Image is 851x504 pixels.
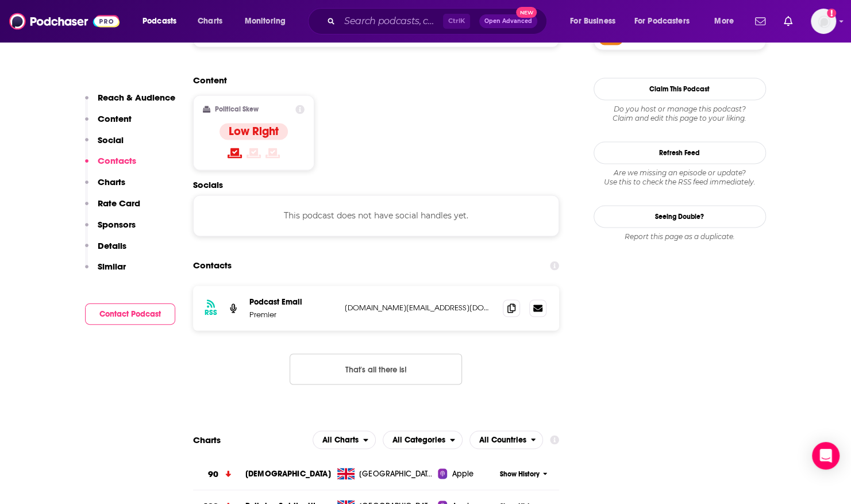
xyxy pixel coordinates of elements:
button: Contacts [85,155,136,176]
img: Podchaser - Follow, Share and Rate Podcasts [9,10,120,32]
span: Open Advanced [484,18,532,24]
span: New [516,7,537,18]
svg: Add a profile image [827,9,836,18]
span: All Countries [479,436,526,444]
a: [GEOGRAPHIC_DATA] [333,468,438,479]
p: Content [98,113,132,124]
h2: Platforms [313,430,376,449]
button: Claim This Podcast [594,78,766,100]
span: Ctrl K [443,14,470,29]
img: User Profile [811,9,836,34]
button: Sponsors [85,219,136,240]
h4: Low Right [229,124,279,138]
p: Podcast Email [249,297,336,307]
h2: Socials [193,179,560,190]
span: Podcasts [143,13,176,29]
button: Show History [496,469,551,479]
p: Sponsors [98,219,136,230]
input: Search podcasts, credits, & more... [340,12,443,30]
span: Logged in as ShellB [811,9,836,34]
span: Charts [198,13,222,29]
p: Contacts [98,155,136,166]
a: 90 [193,458,245,490]
button: open menu [383,430,463,449]
button: Details [85,240,126,261]
span: Do you host or manage this podcast? [594,105,766,114]
button: Rate Card [85,198,140,219]
span: Apple [452,468,473,479]
a: Apple [438,468,496,479]
a: Charts [190,12,229,30]
p: Premier [249,309,336,319]
h2: Categories [383,430,463,449]
span: All Categories [392,436,445,444]
button: open menu [627,12,706,30]
a: Show notifications dropdown [750,11,770,31]
div: Search podcasts, credits, & more... [319,8,558,34]
a: Show notifications dropdown [779,11,797,31]
p: Rate Card [98,198,140,209]
h3: RSS [205,308,217,317]
a: Seeing Double? [594,205,766,228]
p: Details [98,240,126,251]
button: Social [85,134,124,156]
div: Are we missing an episode or update? Use this to check the RSS feed immediately. [594,168,766,187]
button: open menu [562,12,630,30]
span: For Podcasters [634,13,690,29]
button: Refresh Feed [594,141,766,164]
button: Reach & Audience [85,92,175,113]
h2: Charts [193,434,221,445]
span: All Charts [322,436,359,444]
h3: 90 [208,467,218,480]
button: Show profile menu [811,9,836,34]
p: Charts [98,176,125,187]
span: Monitoring [245,13,286,29]
span: More [714,13,734,29]
div: Open Intercom Messenger [812,442,840,470]
h2: Contacts [193,255,232,276]
button: open menu [313,430,376,449]
h2: Political Skew [215,105,259,113]
p: Similar [98,261,126,272]
div: Report this page as a duplicate. [594,232,766,241]
button: Content [85,113,132,134]
h2: Countries [469,430,544,449]
button: open menu [469,430,544,449]
p: Social [98,134,124,145]
button: open menu [134,12,191,30]
span: United Kingdom [359,468,434,479]
div: This podcast does not have social handles yet. [193,195,560,236]
p: [DOMAIN_NAME][EMAIL_ADDRESS][DOMAIN_NAME] [345,303,494,313]
span: For Business [570,13,615,29]
button: Contact Podcast [85,303,175,325]
a: [DEMOGRAPHIC_DATA] [245,468,331,478]
button: Charts [85,176,125,198]
h2: Content [193,75,550,86]
div: Claim and edit this page to your liking. [594,105,766,123]
button: Open AdvancedNew [479,14,537,28]
button: Nothing here. [290,353,462,384]
button: Similar [85,261,126,282]
button: open menu [237,12,301,30]
p: Reach & Audience [98,92,175,103]
button: open menu [706,12,748,30]
span: Show History [500,469,540,479]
